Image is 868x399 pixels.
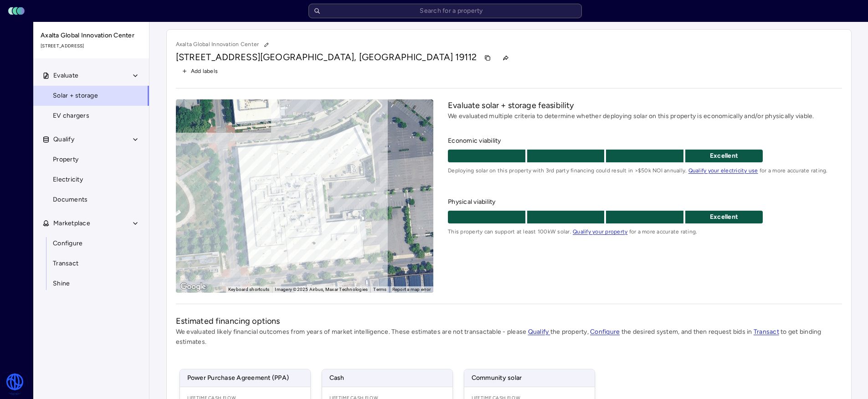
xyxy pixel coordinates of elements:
p: We evaluated likely financial outcomes from years of market intelligence. These estimates are not... [176,327,842,347]
span: Solar + storage [53,91,98,101]
button: Marketplace [33,213,150,233]
button: Qualify [33,130,150,150]
a: Qualify your electricity use [688,167,758,174]
p: Axalta Global Innovation Center [176,39,273,51]
span: This property can support at least 100kW solar. for a more accurate rating. [448,227,842,236]
h2: Estimated financing options [176,315,842,327]
span: [STREET_ADDRESS] [41,42,143,50]
span: Imagery ©2025 Airbus, Maxar Technologies [275,287,368,292]
a: Configure [33,233,149,254]
a: Configure [590,328,620,336]
h2: Evaluate solar + storage feasibility [448,99,842,111]
span: Configure [53,238,82,249]
span: Property [53,155,78,165]
span: Economic viability [448,136,842,146]
span: Evaluate [53,71,78,81]
span: Axalta Global Innovation Center [41,31,143,41]
span: Electricity [53,175,83,185]
span: Marketplace [53,218,90,228]
a: Open this area in Google Maps (opens a new window) [178,281,208,293]
a: Transact [33,254,149,274]
p: We evaluated multiple criteria to determine whether deploying solar on this property is economica... [448,111,842,121]
a: Electricity [33,170,149,190]
span: Transact [53,259,78,269]
a: Report a map error [392,287,431,292]
span: Deploying solar on this property with 3rd party financing could result in >$50k NOI annually. for... [448,166,842,175]
span: [GEOGRAPHIC_DATA], [GEOGRAPHIC_DATA] 19112 [260,52,477,62]
span: Shine [53,279,70,289]
a: Qualify [528,328,550,336]
span: EV chargers [53,111,89,121]
a: Terms (opens in new tab) [373,287,386,292]
p: Excellent [685,151,763,161]
span: Documents [53,195,87,205]
span: Physical viability [448,197,842,207]
img: Watershed [5,373,24,395]
span: Cash [322,369,452,387]
a: Solar + storage [33,86,149,106]
img: Google [178,281,208,293]
button: Evaluate [33,66,150,86]
span: Community solar [464,369,595,387]
a: Shine [33,274,149,294]
span: Qualify [53,135,74,145]
button: Add labels [176,65,224,77]
span: Power Purchase Agreement (PPA) [180,369,310,387]
a: Property [33,150,149,170]
p: Excellent [685,212,763,222]
a: Documents [33,190,149,210]
a: EV chargers [33,106,149,126]
a: Qualify your property [573,228,627,235]
span: Add labels [191,67,218,76]
input: Search for a property [308,4,582,18]
span: [STREET_ADDRESS] [176,52,260,62]
button: Keyboard shortcuts [228,286,270,293]
a: Transact [754,328,779,336]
